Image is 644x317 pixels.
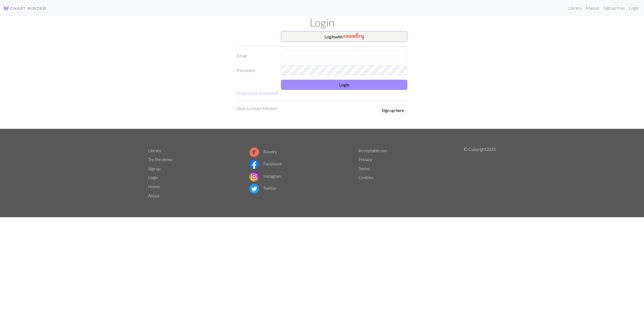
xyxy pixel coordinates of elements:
a: Home [148,184,160,189]
img: Logo [3,5,46,12]
p: New to Chart Minder? [237,105,278,112]
a: Cookies [358,175,374,180]
button: Login [281,80,407,90]
label: Email [233,51,278,61]
a: Login [627,3,641,13]
a: Terms [358,166,370,171]
img: Facebook logo [249,159,259,169]
label: Password [233,65,278,75]
a: Sign up [148,166,161,171]
button: Loginwith [281,31,407,42]
a: Ravelry [249,149,277,154]
a: Twitter [249,185,277,191]
a: Privacy [358,157,372,162]
img: Instagram logo [249,172,259,181]
a: Manual [584,3,601,13]
a: Instagram [249,173,281,178]
a: Library [566,3,584,13]
button: Sign up here [378,105,407,115]
h1: Login [145,16,499,29]
a: Try the demo [148,157,173,162]
a: About [148,193,159,198]
a: Login [148,175,158,180]
a: Sign up here [378,105,407,116]
img: Twitter logo [249,184,259,194]
img: Ravelry logo [249,147,259,157]
a: Library [148,148,161,153]
a: Acceptable use [358,148,387,153]
img: Ravelry [343,33,364,39]
p: © Copyright 2025 [464,146,496,200]
a: Forgot your password? [237,90,279,96]
a: Sign up free [601,3,627,13]
a: Facebook [249,161,282,166]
